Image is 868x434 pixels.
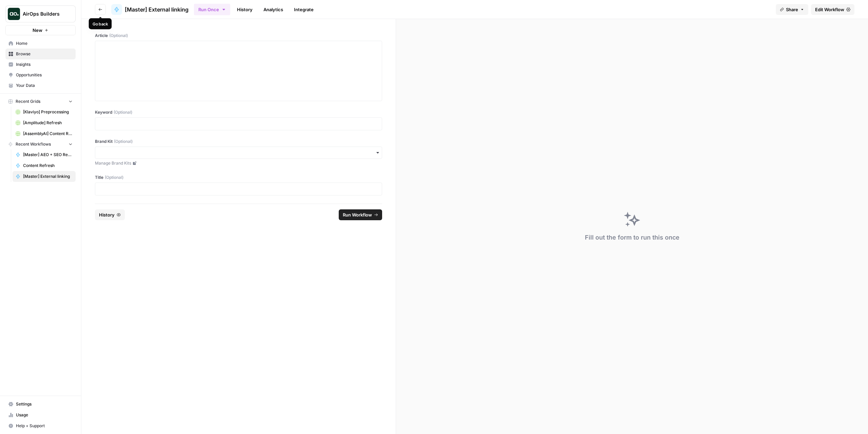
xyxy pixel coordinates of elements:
span: Usage [16,412,73,418]
label: Brand Kit [95,138,382,145]
button: New [5,25,76,35]
span: Help + Support [16,423,73,429]
a: Usage [5,410,76,420]
a: Integrate [290,4,318,15]
a: Content Refresh [13,160,76,171]
a: Analytics [259,4,287,15]
a: Your Data [5,80,76,91]
span: Content Refresh [23,163,73,169]
button: Recent Grids [5,96,76,107]
a: [Master] External linking [13,171,76,182]
span: [Master] External linking [125,5,189,14]
button: Recent Workflows [5,139,76,149]
label: Keyword [95,109,382,115]
span: Insights [16,61,73,68]
a: [AssemblyAI] Content Refresh [13,128,76,139]
div: Go back [92,21,108,27]
a: Manage Brand Kits [95,160,382,166]
a: [Klaviyo] Preprocessing [13,107,76,117]
span: Edit Workflow [815,6,844,13]
span: Your Data [16,82,73,89]
span: Home [16,40,73,46]
a: Home [5,38,76,49]
span: Recent Workflows [16,141,51,147]
button: History [95,209,125,220]
a: [Amplitude] Refresh [13,117,76,128]
span: Settings [16,401,73,407]
a: History [233,4,257,15]
span: Browse [16,51,73,57]
button: Workspace: AirOps Builders [5,5,76,22]
label: Title [95,174,382,181]
span: (Optional) [114,138,133,145]
span: New [33,27,42,34]
span: [Klaviyo] Preprocessing [23,109,73,115]
a: [Master] AEO + SEO Refresh [13,149,76,160]
span: [Amplitude] Refresh [23,120,73,126]
span: [Master] External linking [23,173,73,180]
button: Run Once [194,4,230,15]
img: AirOps Builders Logo [8,8,20,20]
span: (Optional) [105,174,123,181]
a: [Master] External linking [111,4,189,15]
span: (Optional) [109,33,128,39]
span: History [99,211,115,218]
span: (Optional) [114,109,132,115]
span: [Master] AEO + SEO Refresh [23,152,73,158]
button: Run Workflow [339,209,382,220]
button: Share [776,4,808,15]
span: Recent Grids [16,98,40,105]
span: AirOps Builders [23,11,64,17]
a: Edit Workflow [811,4,854,15]
a: Browse [5,49,76,59]
a: Opportunities [5,70,76,80]
div: Fill out the form to run this once [585,233,679,242]
a: Settings [5,399,76,410]
button: Help + Support [5,420,76,431]
span: Run Workflow [343,211,372,218]
span: Opportunities [16,72,73,78]
span: [AssemblyAI] Content Refresh [23,131,73,137]
a: Insights [5,59,76,70]
span: Share [786,6,798,13]
label: Article [95,33,382,39]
